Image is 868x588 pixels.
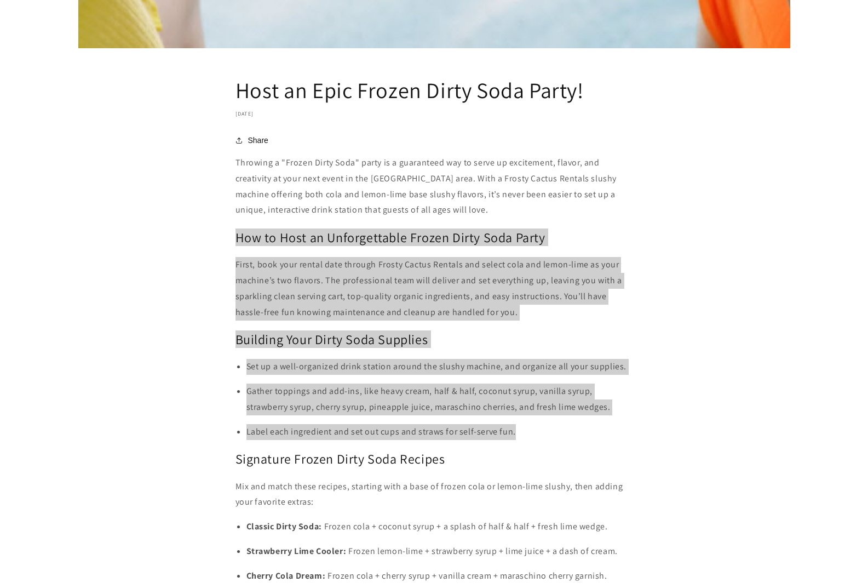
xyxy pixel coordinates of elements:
strong: Classic Dirty Soda: [246,521,322,532]
p: Frozen lemon-lime + strawberry syrup + lime juice + a dash of cream. [246,544,633,560]
button: Share [235,134,272,147]
time: [DATE] [235,110,254,117]
p: Throwing a "Frozen Dirty Soda" party is a guaranteed way to serve up excitement, flavor, and crea... [235,155,633,218]
p: Set up a well-organized drink station around the slushy machine, and organize all your supplies. [246,359,633,375]
h2: Signature Frozen Dirty Soda Recipes [235,450,633,467]
p: Frozen cola + cherry syrup + vanilla cream + maraschino cherry garnish. [246,568,633,584]
p: Gather toppings and add-ins, like heavy cream, half & half, coconut syrup, vanilla syrup, strawbe... [246,384,633,415]
h1: Host an Epic Frozen Dirty Soda Party! [235,76,633,104]
p: Mix and match these recipes, starting with a base of frozen cola or lemon-lime slushy, then addin... [235,479,633,511]
h2: How to Host an Unforgettable Frozen Dirty Soda Party [235,229,633,246]
p: First, book your rental date through Frosty Cactus Rentals and select cola and lemon-lime as your... [235,257,633,320]
strong: Strawberry Lime Cooler: [246,545,347,557]
strong: Cherry Cola Dream: [246,570,326,581]
li: Label each ingredient and set out cups and straws for self-serve fun. [246,424,633,440]
h2: Building Your Dirty Soda Supplies [235,331,633,348]
p: Frozen cola + coconut syrup + a splash of half & half + fresh lime wedge. [246,519,633,535]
